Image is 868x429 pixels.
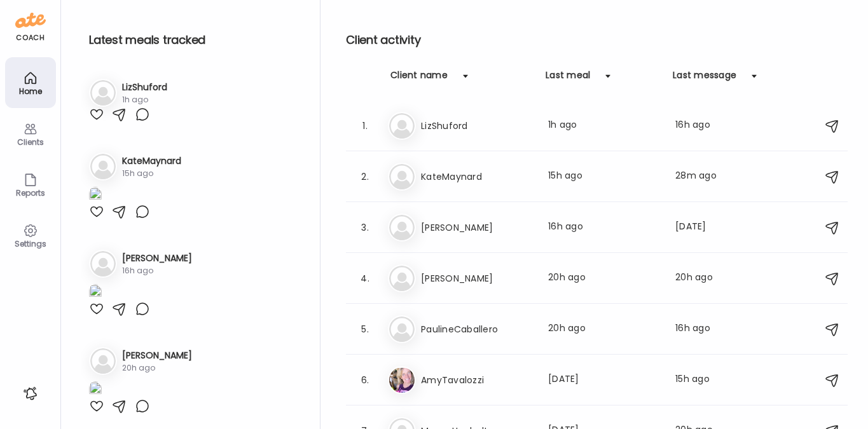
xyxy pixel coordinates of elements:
div: 1. [357,118,373,133]
div: 1h ago [548,118,660,133]
div: 4. [357,271,373,286]
div: 20h ago [122,362,192,374]
h2: Client activity [346,31,848,50]
div: 15h ago [122,168,181,179]
div: 5. [357,322,373,337]
div: 20h ago [548,271,660,286]
div: 15h ago [548,169,660,184]
div: 15h ago [675,372,725,388]
div: Last meal [546,69,590,89]
h3: KateMaynard [421,169,533,184]
h3: AmyTavalozzi [421,372,533,388]
img: bg-avatar-default.svg [389,317,415,342]
div: 16h ago [675,322,725,337]
div: coach [16,32,45,43]
div: 2. [357,169,373,184]
div: [DATE] [548,372,660,388]
div: Reports [8,189,53,197]
h3: [PERSON_NAME] [421,220,533,235]
div: [DATE] [675,220,725,235]
h3: LizShuford [122,81,167,94]
div: Last message [673,69,736,89]
div: 28m ago [675,169,725,184]
h3: LizShuford [421,118,533,133]
div: 16h ago [675,118,725,133]
div: 20h ago [548,322,660,337]
img: images%2FvESdxLSPwXakoR7xgC1jSWLXQdF2%2FNsL5bZfXmbuog3wX74VB%2FozMgSZnpCOG2igoYvg9t_1080 [89,284,102,301]
h3: [PERSON_NAME] [122,349,192,362]
div: 1h ago [122,94,167,106]
h3: KateMaynard [122,154,181,168]
div: Settings [8,240,53,248]
img: bg-avatar-default.svg [90,348,116,374]
div: Clients [8,138,53,146]
img: images%2FCIgFzggg5adwxhZDfsPyIokDCEN2%2FWHwIdySqrc4sQKIvhZZQ%2Ftoico7xianlPnkvjcN0l_1080 [89,187,102,204]
img: bg-avatar-default.svg [389,164,415,189]
div: Home [8,87,53,95]
img: bg-avatar-default.svg [389,113,415,139]
div: 16h ago [122,265,192,276]
img: bg-avatar-default.svg [389,266,415,291]
img: images%2FfG67yUJzSJfxJs5p8dXMWfyK2Qe2%2FQmIR1NuZfsUeocSFB4ys%2FIWSQDjaCtq8UYpA6t3IU_1080 [89,381,102,398]
h3: [PERSON_NAME] [421,271,533,286]
div: 20h ago [675,271,725,286]
img: bg-avatar-default.svg [90,154,116,179]
div: Client name [390,69,448,89]
img: avatars%2FgqR1SDnW9VVi3Upy54wxYxxnK7x1 [389,367,415,393]
div: 3. [357,220,373,235]
img: ate [15,10,46,31]
div: 16h ago [548,220,660,235]
img: bg-avatar-default.svg [389,215,415,240]
h3: PaulineCaballero [421,322,533,337]
h3: [PERSON_NAME] [122,252,192,265]
h2: Latest meals tracked [89,31,300,50]
div: 6. [357,372,373,388]
img: bg-avatar-default.svg [90,80,116,106]
img: bg-avatar-default.svg [90,251,116,276]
